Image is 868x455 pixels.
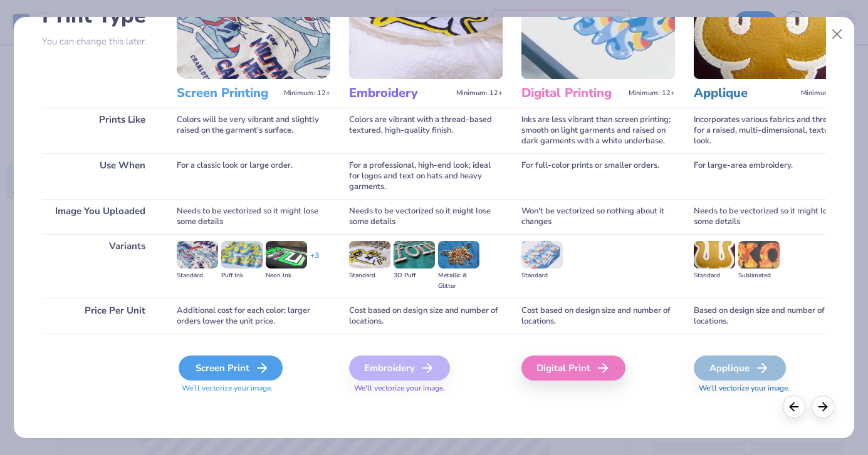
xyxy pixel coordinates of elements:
[179,355,283,381] div: Screen Print
[221,270,263,281] div: Puff Ink
[177,108,330,153] div: Colors will be very vibrant and slightly raised on the garment's surface.
[694,270,735,281] div: Standard
[349,270,390,281] div: Standard
[521,270,563,281] div: Standard
[438,270,479,292] div: Metallic & Glitter
[456,89,503,98] span: Minimum: 12+
[694,108,847,153] div: Incorporates various fabrics and threads for a raised, multi-dimensional, textured look.
[694,241,735,268] img: Standard
[629,89,675,98] span: Minimum: 12+
[349,153,503,199] div: For a professional, high-end look; ideal for logos and text on hats and heavy garments.
[694,199,847,234] div: Needs to be vectorized so it might lose some details
[177,270,218,281] div: Standard
[221,241,263,268] img: Puff Ink
[438,241,479,268] img: Metallic & Glitter
[349,85,451,101] h3: Embroidery
[42,108,158,153] div: Prints Like
[42,199,158,234] div: Image You Uploaded
[694,383,847,394] span: We'll vectorize your image.
[177,241,218,268] img: Standard
[349,299,503,334] div: Cost based on design size and number of locations.
[521,85,624,101] h3: Digital Printing
[284,89,330,98] span: Minimum: 12+
[266,270,307,281] div: Neon Ink
[177,199,330,234] div: Needs to be vectorized so it might lose some details
[310,250,319,272] div: + 3
[694,85,796,101] h3: Applique
[521,299,675,334] div: Cost based on design size and number of locations.
[177,85,279,101] h3: Screen Printing
[349,241,390,268] img: Standard
[738,241,780,268] img: Sublimated
[694,355,786,381] div: Applique
[738,270,780,281] div: Sublimated
[521,355,625,381] div: Digital Print
[825,23,849,46] button: Close
[694,299,847,334] div: Based on design size and number of locations.
[349,355,450,381] div: Embroidery
[349,199,503,234] div: Needs to be vectorized so it might lose some details
[521,241,563,268] img: Standard
[694,153,847,199] div: For large-area embroidery.
[801,89,847,98] span: Minimum: 12+
[266,241,307,268] img: Neon Ink
[349,383,503,394] span: We'll vectorize your image.
[42,299,158,334] div: Price Per Unit
[177,299,330,334] div: Additional cost for each color; larger orders lower the unit price.
[177,383,330,394] span: We'll vectorize your image.
[394,270,435,281] div: 3D Puff
[521,108,675,153] div: Inks are less vibrant than screen printing; smooth on light garments and raised on dark garments ...
[42,234,158,299] div: Variants
[521,199,675,234] div: Won't be vectorized so nothing about it changes
[521,153,675,199] div: For full-color prints or smaller orders.
[177,153,330,199] div: For a classic look or large order.
[349,108,503,153] div: Colors are vibrant with a thread-based textured, high-quality finish.
[42,153,158,199] div: Use When
[394,241,435,268] img: 3D Puff
[42,36,158,47] p: You can change this later.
